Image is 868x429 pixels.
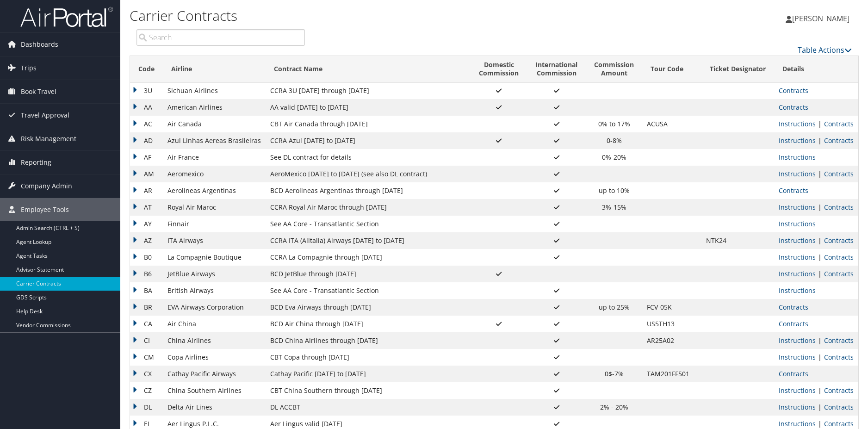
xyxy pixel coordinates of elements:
td: AR25A02 [642,332,701,349]
span: Risk Management [21,127,76,150]
a: View Ticketing Instructions [779,269,816,278]
td: 0%-20% [586,149,642,166]
td: AA [130,99,163,116]
td: American Airlines [163,99,266,116]
a: View Ticketing Instructions [779,169,816,178]
td: BA [130,282,163,299]
a: View Contracts [824,119,854,128]
th: Contract Name: activate to sort column ascending [266,56,471,82]
input: Search [136,29,305,46]
span: | [816,386,824,395]
td: China Southern Airlines [163,382,266,399]
span: | [816,119,824,128]
td: CBT Air Canada through [DATE] [266,116,471,132]
span: Travel Approval [21,104,69,127]
a: View Contracts [824,136,854,145]
td: CCRA Royal Air Maroc through [DATE] [266,199,471,216]
a: View Ticketing Instructions [779,286,816,295]
a: View Contracts [824,236,854,245]
span: | [816,253,824,261]
a: View Contracts [779,319,808,328]
td: BCD Aerolineas Argentinas through [DATE] [266,182,471,199]
th: InternationalCommission: activate to sort column ascending [527,56,586,82]
td: 3U [130,82,163,99]
a: View Contracts [779,186,808,195]
td: CCRA 3U [DATE] through [DATE] [266,82,471,99]
td: Cathay Pacific [DATE] to [DATE] [266,366,471,382]
td: Royal Air Maroc [163,199,266,216]
span: | [816,236,824,245]
a: View Ticketing Instructions [779,403,816,411]
td: AM [130,166,163,182]
th: Tour Code: activate to sort column ascending [642,56,701,82]
td: Cathay Pacific Airways [163,366,266,382]
a: View Ticketing Instructions [779,153,816,162]
td: up to 10% [586,182,642,199]
span: Employee Tools [21,198,69,221]
a: View Contracts [824,253,854,261]
a: View Contracts [824,419,854,428]
td: Finnair [163,216,266,232]
img: airportal-logo.png [20,6,113,28]
td: DL [130,399,163,416]
th: Airline: activate to sort column ascending [163,56,266,82]
td: La Compagnie Boutique [163,249,266,266]
a: View Ticketing Instructions [779,419,816,428]
a: View Ticketing Instructions [779,353,816,361]
span: Book Travel [21,80,56,103]
a: View Ticketing Instructions [779,119,816,128]
th: Code: activate to sort column descending [130,56,163,82]
td: Azul Linhas Aereas Brasileiras [163,132,266,149]
span: | [816,203,824,211]
a: View Ticketing Instructions [779,203,816,211]
a: View Contracts [824,353,854,361]
span: | [816,336,824,345]
td: Aerolineas Argentinas [163,182,266,199]
td: CBT China Southern through [DATE] [266,382,471,399]
td: BCD JetBlue through [DATE] [266,266,471,282]
a: View Contracts [824,403,854,411]
td: 0$-7% [586,366,642,382]
a: View Contracts [824,336,854,345]
td: DL ACCBT [266,399,471,416]
span: Dashboards [21,33,58,56]
td: NTK24 [701,232,774,249]
a: View Contracts [779,369,808,378]
td: JetBlue Airways [163,266,266,282]
span: | [816,169,824,178]
a: View Contracts [779,303,808,311]
td: CZ [130,382,163,399]
span: | [816,136,824,145]
td: CM [130,349,163,366]
td: Delta Air Lines [163,399,266,416]
td: CI [130,332,163,349]
td: See AA Core - Transatlantic Section [266,282,471,299]
a: View Ticketing Instructions [779,253,816,261]
td: AeroMexico [DATE] to [DATE] (see also DL contract) [266,166,471,182]
td: AF [130,149,163,166]
td: EVA Airways Corporation [163,299,266,316]
td: 2% - 20% [586,399,642,416]
a: View Contracts [779,86,808,95]
td: Aeromexico [163,166,266,182]
span: | [816,403,824,411]
a: Table Actions [798,45,852,55]
td: AT [130,199,163,216]
span: Company Admin [21,174,72,198]
td: AD [130,132,163,149]
a: View Ticketing Instructions [779,386,816,395]
td: ITA Airways [163,232,266,249]
a: [PERSON_NAME] [786,5,859,32]
a: View Ticketing Instructions [779,219,816,228]
th: Ticket Designator: activate to sort column ascending [701,56,774,82]
td: TAM201FF501 [642,366,701,382]
td: B0 [130,249,163,266]
td: ACUSA [642,116,701,132]
td: Air China [163,316,266,332]
td: Air Canada [163,116,266,132]
a: View Ticketing Instructions [779,136,816,145]
a: View Contracts [824,203,854,211]
td: Sichuan Airlines [163,82,266,99]
td: BCD China Airlines through [DATE] [266,332,471,349]
td: 0-8% [586,132,642,149]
